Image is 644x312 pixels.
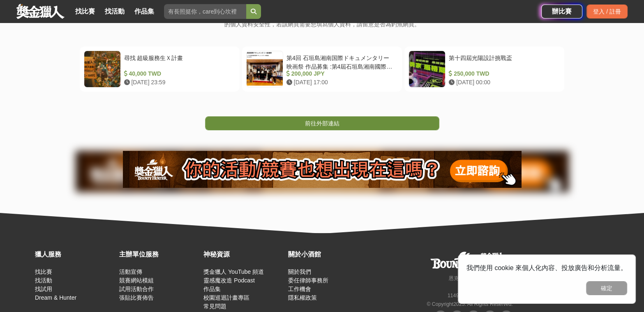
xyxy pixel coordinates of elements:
div: 第十四屆光陽設計挑戰盃 [449,54,557,69]
div: 第4回 石垣島湘南国際ドキュメンタリー映画祭 作品募集 :第4屆石垣島湘南國際紀錄片電影節作品徵集 [286,54,395,69]
a: 辦比賽 [541,5,582,18]
a: 張貼比賽佈告 [119,294,154,301]
a: 尋找 超級服務生Ｘ計畫 40,000 TWD [DATE] 23:59 [80,46,240,92]
a: Dream & Hunter [35,294,76,301]
div: 200,000 JPY [286,69,395,78]
a: 活動宣傳 [119,268,142,275]
a: 關於我們 [288,268,311,275]
div: [DATE] 23:59 [124,78,232,87]
span: 我們使用 cookie 來個人化內容、投放廣告和分析流量。 [466,264,627,271]
img: 905fc34d-8193-4fb2-a793-270a69788fd0.png [123,151,522,188]
a: 獎金獵人 YouTube 頻道 [203,268,264,275]
a: 找活動 [35,277,52,284]
input: 有長照挺你，care到心坎裡！青春出手，拍出照顧 影音徵件活動 [164,4,246,19]
a: 工作機會 [288,286,311,292]
div: [DATE] 00:00 [449,78,557,87]
a: 第4回 石垣島湘南国際ドキュメンタリー映画祭 作品募集 :第4屆石垣島湘南國際紀錄片電影節作品徵集 200,000 JPY [DATE] 17:00 [242,46,402,92]
div: 神秘資源 [203,250,284,259]
a: 第十四屆光陽設計挑戰盃 250,000 TWD [DATE] 00:00 [404,46,564,92]
a: 常見問題 [203,303,226,310]
a: 試用活動合作 [119,286,154,292]
a: 委任律師事務所 [288,277,328,284]
div: [DATE] 17:00 [286,78,395,87]
div: 40,000 TWD [124,69,232,78]
p: 提醒您，您即將連結至獎金獵人以外的網頁。此網頁可能隱藏木馬病毒程式；同時，為確保您的個人資料安全性，若該網頁需要您填寫個人資料，請留意是否為釣魚網頁。 [204,11,440,37]
span: 前往外部連結 [305,120,339,127]
a: 找比賽 [72,6,98,17]
small: 恩克斯網路科技股份有限公司 [448,275,512,281]
div: 主辦單位服務 [119,250,199,259]
small: © Copyright 2025 . All Rights Reserved. [427,301,512,307]
div: 尋找 超級服務生Ｘ計畫 [124,54,232,69]
a: 找活動 [102,6,128,17]
a: 隱私權政策 [288,294,317,301]
a: 作品集 [131,6,157,17]
a: 前往外部連結 [205,116,439,130]
div: 獵人服務 [35,250,115,259]
a: 找試用 [35,286,52,292]
div: 登入 / 註冊 [586,5,628,18]
small: 11494 [STREET_ADDRESS] [448,293,513,298]
div: 關於小酒館 [288,250,368,259]
div: 250,000 TWD [449,69,557,78]
a: 找比賽 [35,268,52,275]
a: 競賽網站模組 [119,277,154,284]
a: 靈感魔改造 Podcast [203,277,254,284]
button: 確定 [586,281,627,295]
a: 校園巡迴計畫專區 [203,294,249,301]
a: 作品集 [203,286,221,292]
